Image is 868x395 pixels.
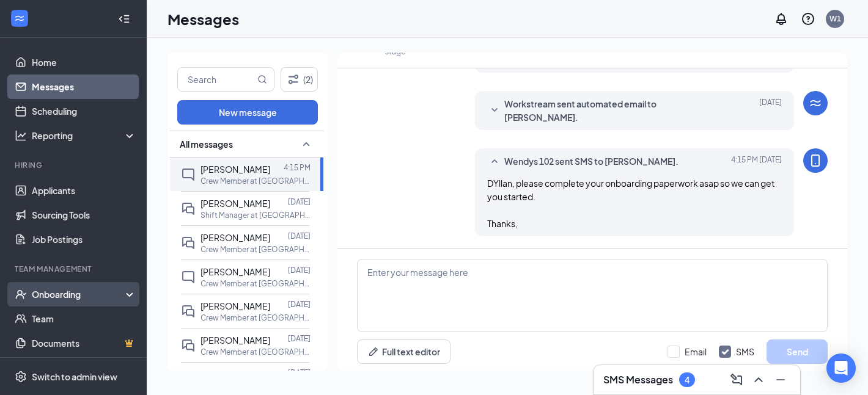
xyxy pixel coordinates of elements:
h1: Messages [167,9,239,29]
span: [PERSON_NAME] [200,198,270,209]
span: DYllan, please complete your onboarding paperwork asap so we can get you started. Thanks, [487,178,774,229]
p: [DATE] [288,197,311,207]
span: All messages [180,138,233,150]
button: Full text editorPen [357,339,451,364]
svg: DoubleChat [181,304,196,319]
p: 4:15 PM [284,162,311,173]
span: [PERSON_NAME] [200,232,270,243]
span: [PERSON_NAME] [200,335,270,346]
svg: SmallChevronUp [487,154,502,169]
svg: ComposeMessage [729,372,744,387]
svg: DoubleChat [181,201,196,216]
div: Reporting [32,129,137,142]
p: Shift Manager at [GEOGRAPHIC_DATA] [200,210,311,220]
svg: UserCheck [15,288,27,300]
span: [PERSON_NAME] [200,369,270,380]
p: [DATE] [288,368,311,378]
svg: Analysis [15,129,27,142]
div: Onboarding [32,288,126,300]
svg: MagnifyingGlass [257,74,267,84]
span: Wendys 102 sent SMS to [PERSON_NAME]. [504,154,679,169]
svg: Filter [286,72,301,87]
p: Crew Member at [GEOGRAPHIC_DATA] [200,347,311,357]
div: Open Intercom Messenger [826,353,856,383]
div: W1 [829,13,841,24]
a: Applicants [32,178,136,203]
button: ComposeMessage [727,370,746,390]
a: Messages [32,74,136,99]
button: Filter (2) [281,67,318,92]
svg: Pen [367,346,380,358]
a: Job Postings [32,227,136,252]
a: Sourcing Tools [32,203,136,227]
a: Scheduling [32,99,136,123]
p: Crew Member at [GEOGRAPHIC_DATA] [200,313,311,323]
svg: QuestionInfo [801,12,815,26]
p: [DATE] [288,231,311,241]
a: Team [32,306,136,331]
svg: DoubleChat [181,236,196,250]
svg: SmallChevronUp [299,137,314,151]
input: Search [178,68,255,91]
p: Crew Member at [GEOGRAPHIC_DATA] [200,278,311,289]
span: [PERSON_NAME] [200,300,270,311]
p: [DATE] [288,265,311,275]
h3: SMS Messages [603,373,673,386]
svg: WorkstreamLogo [808,96,823,111]
span: Workstream sent automated email to [PERSON_NAME]. [504,97,727,124]
p: Crew Member at [GEOGRAPHIC_DATA] [200,176,311,186]
svg: Minimize [773,372,788,387]
svg: Settings [15,371,27,383]
button: Minimize [771,370,790,390]
a: SurveysCrown [32,355,136,380]
button: New message [177,100,318,125]
p: [DATE] [288,333,311,344]
button: Send [767,339,828,364]
div: 4 [685,375,690,385]
svg: MobileSms [808,153,823,168]
span: [PERSON_NAME] [200,164,270,175]
div: Switch to admin view [32,371,117,383]
span: [DATE] [759,97,782,124]
svg: ChatInactive [181,270,196,284]
div: Team Management [15,264,134,274]
div: Hiring [15,160,134,170]
svg: WorkstreamLogo [13,12,26,24]
a: Home [32,50,136,74]
svg: DoubleChat [181,338,196,353]
span: [DATE] 4:15 PM [731,154,782,169]
a: DocumentsCrown [32,331,136,355]
p: [DATE] [288,299,311,310]
p: Crew Member at [GEOGRAPHIC_DATA] [200,244,311,255]
svg: Notifications [774,12,789,26]
svg: Collapse [118,13,130,25]
svg: ChevronUp [751,372,766,387]
button: ChevronUp [749,370,768,390]
span: [PERSON_NAME] [200,266,270,277]
svg: SmallChevronDown [487,103,502,118]
svg: ChatInactive [181,167,196,182]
